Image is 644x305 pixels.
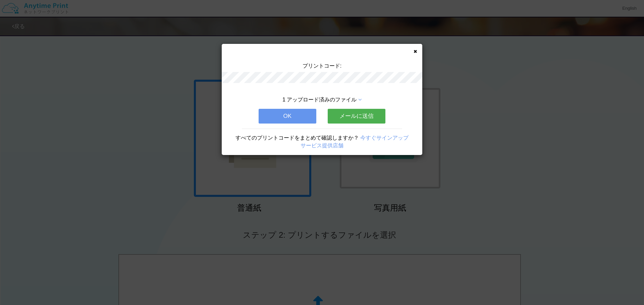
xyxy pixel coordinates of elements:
[282,97,357,102] span: 1 アップロード済みのファイル
[235,135,359,141] span: すべてのプリントコードをまとめて確認しますか？
[259,109,316,124] button: OK
[303,63,341,69] span: プリントコード:
[360,135,409,141] a: 今すぐサインアップ
[328,109,385,124] button: メールに送信
[301,143,343,148] a: サービス提供店舗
